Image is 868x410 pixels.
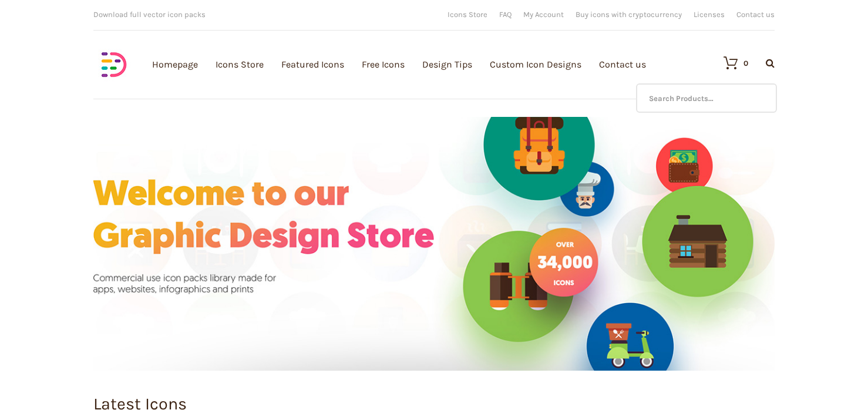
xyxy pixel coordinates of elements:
[448,11,487,18] a: Icons Store
[712,56,748,70] a: 0
[93,117,775,371] img: Graphic-design-store.jpg
[93,10,206,19] span: Download full vector icon packs
[499,11,512,18] a: FAQ
[523,11,564,18] a: My Account
[694,11,725,18] a: Licenses
[743,59,748,67] div: 0
[576,11,682,18] a: Buy icons with cryptocurrency
[736,11,775,18] a: Contact us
